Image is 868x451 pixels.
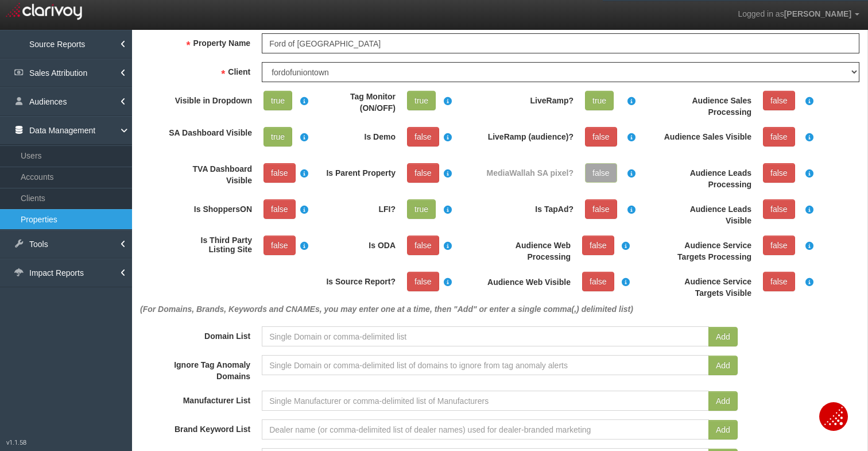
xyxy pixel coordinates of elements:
label: Brand Keyword List [134,419,256,435]
a: true [407,199,436,219]
label: Audience Web Processing [479,236,576,263]
button: Add [708,420,738,440]
label: Visible in Dropdown [163,91,258,106]
label: Is ODA [307,236,401,251]
button: Add [708,391,738,411]
input: Enter the name of the property [262,33,859,53]
label: Audience Leads Visible [657,199,757,226]
a: false [763,127,795,147]
label: Property Name [134,33,256,49]
label: Client [134,62,256,78]
label: Is Source Report? [307,272,401,287]
label: TVA Dashboard Visible [163,163,258,186]
a: false [263,199,296,219]
a: false [407,236,439,255]
label: Audience Sales Processing [657,91,757,118]
label: Audience Web Visible [479,272,576,287]
a: false [763,272,795,291]
a: false [763,199,795,219]
label: Is TapAd? [479,199,579,215]
label: Domain List [134,326,256,342]
label: LiveRamp (audience)? [479,127,579,142]
label: Audience Service Targets Visible [657,272,757,299]
label: SA Dashboard Visible [163,127,258,138]
a: true [263,127,292,147]
input: Single Domain or comma-delimited list [262,326,709,346]
a: true [585,91,614,110]
span: [PERSON_NAME] [784,9,851,18]
span: Logged in as [738,9,784,18]
button: Add [708,356,738,375]
a: false [585,127,617,147]
input: Single Domain or comma-delimited list of domains to ignore from tag anomaly alerts [262,355,709,375]
label: Ignore Tag Anomaly Domains [134,355,256,382]
a: false [407,163,439,183]
button: Add [708,327,738,346]
label: Audience Sales Visible [657,127,757,142]
a: false [582,272,614,291]
label: Audience Service Targets Processing [657,236,757,263]
a: false [263,163,296,183]
input: Dealer name (or comma-delimited list of dealer names) used for dealer-branded marketing [262,419,709,440]
input: Single Manufacturer or comma-delimited list of Manufacturers [262,391,709,411]
label: Is Demo [307,127,401,142]
a: false [263,236,296,255]
a: false [407,127,439,147]
label: Tag Monitor (ON/OFF) [307,91,401,114]
a: true [407,91,436,110]
label: Is ShoppersON [163,199,258,215]
label: Is Third Party Listing Site [163,236,258,254]
label: MediaWallah SA pixel? [479,163,579,179]
a: false [763,236,795,255]
a: false [585,199,617,219]
label: Is Parent Property [307,163,401,179]
em: (For Domains, Brands, Keywords and CNAMEs, you may enter one at a time, then "Add" or enter a sin... [140,304,633,314]
label: LiveRamp? [479,91,579,106]
a: true [263,91,292,110]
a: false [407,272,439,291]
label: Manufacturer List [134,391,256,406]
a: false [582,236,614,255]
label: LFI? [307,199,401,215]
a: false [763,91,795,110]
label: Audience Leads Processing [657,163,757,190]
a: false [763,163,795,183]
a: Logged in as[PERSON_NAME] [729,1,868,28]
